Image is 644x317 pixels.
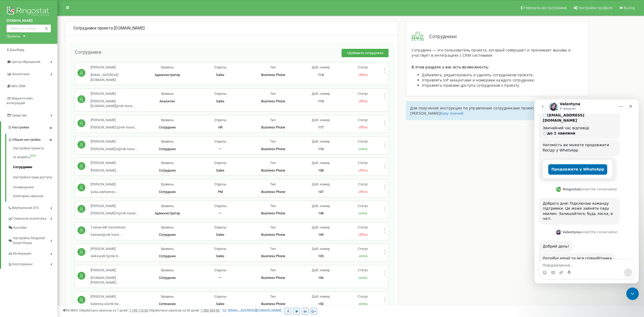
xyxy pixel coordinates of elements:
p: 150 [300,302,342,307]
span: [PERSON_NAME]... [91,168,118,172]
span: Доб. номер [312,161,330,165]
span: PM [218,190,223,194]
span: Коллбек [13,225,27,230]
span: Статус [358,118,368,122]
span: Обработано звонков за 7 дней : [79,308,148,312]
span: Тип [270,295,276,298]
span: Тип [270,247,276,251]
span: Business Phone [261,99,285,103]
p: 113 [300,99,342,104]
span: Статус [358,161,368,165]
a: Интеграция [8,248,57,258]
span: Сотрудник [159,168,176,172]
span: Сквозная аналитика [13,216,46,221]
a: Оповещения [13,182,57,192]
span: Уровень [161,139,174,143]
span: Коллтрекинг [12,262,33,267]
span: Business Phone [261,276,285,280]
span: Уровень [161,65,174,69]
p: 116 [300,147,342,152]
p: [PERSON_NAME] [91,268,141,273]
p: [PERSON_NAME] [91,118,137,123]
span: Сотрудники проекта [73,26,113,31]
span: Доб. номер [312,247,330,251]
a: [DOMAIN_NAME] [7,18,51,23]
span: Сотрудник [159,147,176,151]
span: Уровень [161,182,174,186]
span: 99,989% [63,308,78,312]
button: +Добавить сотрудника [342,49,389,57]
span: Обработано звонков за 30 дней : [149,308,219,312]
span: Sales [216,168,224,172]
span: Выход [624,6,635,10]
a: Категории звонков [13,192,57,199]
span: Отделы [214,295,226,298]
span: Администратор [155,73,180,77]
span: базу знаний [440,111,463,116]
span: Уровень [161,92,174,96]
span: Тип [270,182,276,186]
span: Дашборд [9,48,24,52]
span: Sales [216,99,224,103]
iframe: Intercom live chat [534,99,639,283]
span: Маркетплейс интеграций [7,96,33,105]
span: Добавлять, редактировать и удалять сотрудников проекта; [422,72,534,77]
span: Для получения инструкции по управлению сотрудниками проекта перейдите [PERSON_NAME] [410,105,558,116]
span: Отделы [214,65,226,69]
span: 一 [219,276,222,280]
span: offline [359,233,368,237]
u: 1 745 115,00 [129,308,148,312]
span: Отделы [214,182,226,186]
u: 7 382 453,00 [201,308,219,312]
span: offline [359,73,368,77]
span: Управлять SIP аккаунтами и номерами каждого сотрудника; [422,78,535,83]
span: Статус [358,295,368,298]
img: Ringostat logo [7,5,51,18]
div: Проекты [7,34,20,39]
span: offline [359,168,368,172]
span: Реферальная программа [523,6,567,10]
p: 148 [300,211,342,216]
span: Business Phone [261,168,285,172]
span: Sales [216,73,224,77]
span: Общие настройки [12,137,40,142]
span: Сотрудники [424,33,457,40]
span: trainee4@mk-trans... [91,233,121,237]
span: kateryna.y@mk-tra... [91,302,121,306]
a: Коллтрекинг [8,258,57,269]
a: Общие настройки [8,134,57,144]
span: Аналитик [159,99,175,103]
span: Business Phone [261,147,285,151]
span: Аналитика [12,72,29,76]
span: Статус [358,268,368,272]
p: 114 [300,73,342,78]
span: Настройки [12,125,29,129]
span: online [359,211,367,215]
span: Сотрудник [159,233,176,237]
span: Настройки профиля [578,6,613,10]
p: [PERSON_NAME] [91,91,141,96]
a: Виртуальная АТС [8,202,57,213]
span: Доб. номер [312,182,330,186]
span: Статус [358,92,368,96]
span: Тип [270,65,276,69]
